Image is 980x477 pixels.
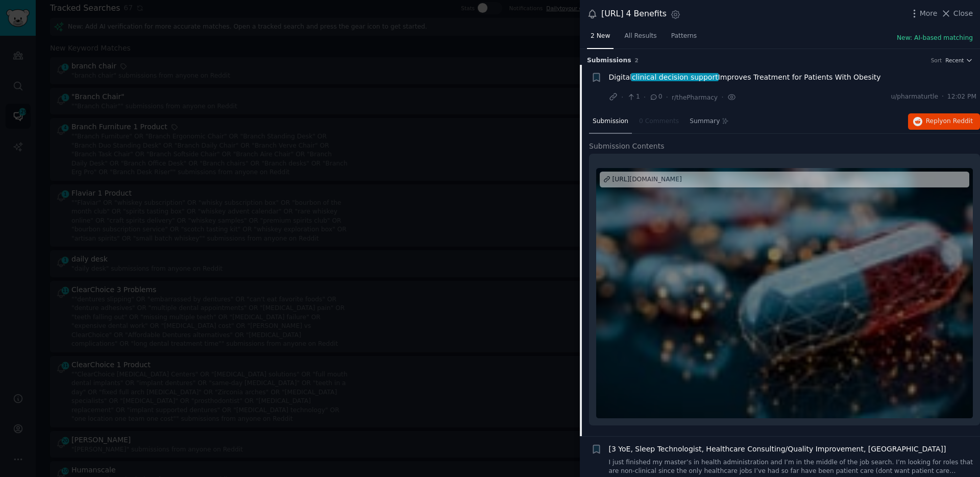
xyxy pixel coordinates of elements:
[631,73,719,81] span: clinical decision support
[945,57,964,64] span: Recent
[624,32,656,41] span: All Results
[621,92,623,103] span: ·
[908,113,980,130] button: Replyon Reddit
[609,444,946,455] a: [3 YoE, Sleep Technologist, Healthcare Consulting/Quality Improvement, [GEOGRAPHIC_DATA]]
[943,117,973,125] span: on Reddit
[612,175,682,184] div: [URL][DOMAIN_NAME]
[627,92,640,102] span: 1
[666,92,668,103] span: ·
[945,57,973,64] button: Recent
[587,56,631,65] span: Submission s
[635,57,639,63] span: 2
[644,92,646,103] span: ·
[649,92,662,102] span: 0
[721,92,723,103] span: ·
[621,28,660,49] a: All Results
[593,117,628,126] span: Submission
[601,8,667,20] div: [URL] 4 Benefits
[942,92,944,102] span: ·
[947,92,976,102] span: 12:02 PM
[596,168,973,418] a: Digital Clinical Decision Support Improves Treatment for Patients With Obesity[URL][DOMAIN_NAME]
[953,8,973,19] span: Close
[587,28,614,49] a: 2 New
[926,117,973,126] span: Reply
[671,32,697,41] span: Patterns
[897,34,973,43] button: New: AI-based matching
[589,141,665,152] span: Submission Contents
[909,8,938,19] button: More
[690,117,720,126] span: Summary
[941,8,973,19] button: Close
[668,28,700,49] a: Patterns
[609,72,881,83] a: Digitalclinical decision supportImproves Treatment for Patients With Obesity
[609,72,881,83] span: Digital Improves Treatment for Patients With Obesity
[891,92,938,102] span: u/pharmaturtle
[591,32,610,41] span: 2 New
[672,94,718,101] span: r/thePharmacy
[920,8,938,19] span: More
[609,458,977,476] a: I just finished my master’s in health administration and I’m in the middle of the job search. I’m...
[931,57,942,64] div: Sort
